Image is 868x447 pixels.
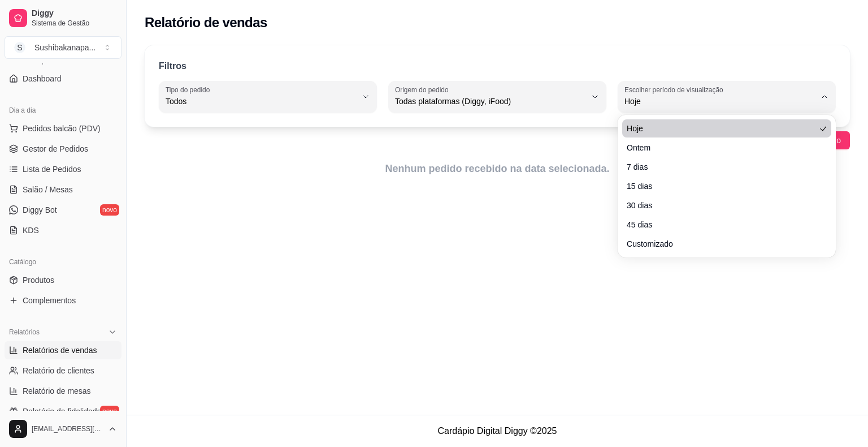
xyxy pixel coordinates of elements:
[5,101,121,119] div: Dia a dia
[166,85,214,94] label: Tipo do pedido
[624,85,727,94] label: Escolher período de visualização
[627,200,815,211] span: 30 dias
[145,14,267,32] h2: Relatório de vendas
[34,42,96,53] div: Sushibakanapa ...
[5,36,121,59] button: Select a team
[23,123,101,134] span: Pedidos balcão (PDV)
[32,8,117,19] span: Diggy
[159,59,186,73] p: Filtros
[32,19,117,28] span: Sistema de Gestão
[127,415,868,447] footer: Cardápio Digital Diggy © 2025
[5,253,121,271] div: Catálogo
[23,184,73,195] span: Salão / Mesas
[627,142,815,153] span: Ontem
[32,424,103,433] span: [EMAIL_ADDRESS][DOMAIN_NAME]
[627,161,815,173] span: 7 dias
[23,73,62,84] span: Dashboard
[23,164,81,175] span: Lista de Pedidos
[23,225,39,236] span: KDS
[627,123,815,134] span: Hoje
[23,345,97,356] span: Relatórios de vendas
[14,42,25,53] span: S
[23,274,54,286] span: Produtos
[23,385,91,397] span: Relatório de mesas
[627,219,815,230] span: 45 dias
[627,238,815,250] span: Customizado
[23,295,76,306] span: Complementos
[23,143,88,154] span: Gestor de Pedidos
[145,161,850,177] article: Nenhum pedido recebido na data selecionada.
[23,365,94,376] span: Relatório de clientes
[9,328,40,337] span: Relatórios
[395,96,586,107] span: Todas plataformas (Diggy, iFood)
[627,180,815,192] span: 15 dias
[166,96,357,107] span: Todos
[23,204,57,216] span: Diggy Bot
[23,406,101,417] span: Relatório de fidelidade
[624,96,815,107] span: Hoje
[395,85,452,94] label: Origem do pedido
